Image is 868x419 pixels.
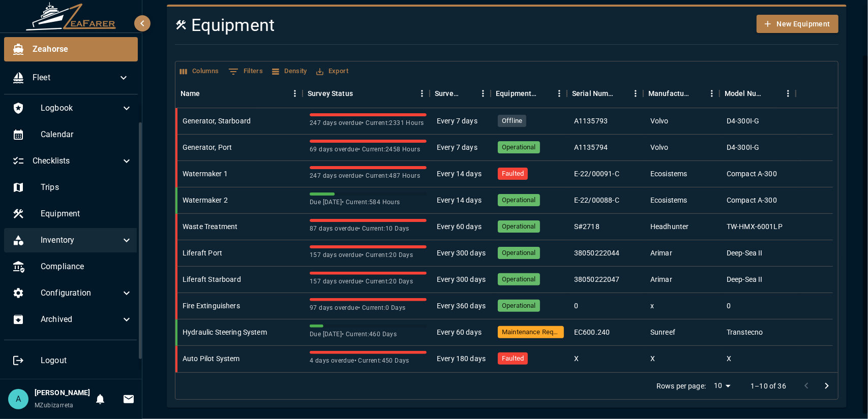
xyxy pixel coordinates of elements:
[690,86,704,101] button: Sort
[628,86,643,101] button: Menu
[727,301,731,311] div: 0
[650,169,687,179] div: Ecosistems
[498,328,564,337] span: Maintenance Required
[310,303,427,313] span: 97 days overdue • Current: 0 Days
[475,86,491,101] button: Menu
[725,79,766,108] div: Model Number
[35,402,74,409] span: MZubizarreta
[727,274,763,284] div: Deep-Sea II
[41,234,121,246] span: Inventory
[183,142,232,152] div: Generator, Port
[437,248,486,258] div: Every 300 days
[710,378,734,393] div: 10
[650,327,675,337] div: Sunreef
[574,327,610,337] div: EC600.240
[720,79,796,108] div: Model Number
[498,143,540,152] span: Operational
[727,248,763,258] div: Deep-Sea II
[310,118,427,128] span: 247 days overdue • Current: 2331 Hours
[41,354,133,367] span: Logout
[496,79,537,108] div: Equipment Status
[310,330,427,340] span: Due [DATE] • Current: 460 Days
[650,248,672,258] div: Arimar
[727,195,777,205] div: Compact A-300
[435,79,461,108] div: Survey Interval
[183,116,251,126] div: Generator, Starboard
[437,327,482,337] div: Every 60 days
[310,198,427,208] span: Due [DATE] • Current: 584 Hours
[310,145,427,155] span: 69 days overdue • Current: 2458 Hours
[656,381,706,391] p: Rows per page:
[614,86,628,101] button: Sort
[4,307,141,332] div: Archived
[183,248,222,258] div: Liferaft Port
[25,2,117,30] img: ZeaFarer Logo
[310,356,427,366] span: 4 days overdue • Current: 450 Days
[650,195,687,205] div: Ecosistems
[314,63,351,79] button: Export
[181,79,200,108] div: Name
[757,15,839,34] button: New Equipment
[4,175,141,200] div: Trips
[437,221,482,232] div: Every 60 days
[437,353,486,364] div: Every 180 days
[4,96,141,120] div: Logbook
[41,313,121,326] span: Archived
[183,301,240,311] div: Fire Extinguishers
[498,301,540,311] span: Operational
[310,250,427,261] span: 157 days overdue • Current: 20 Days
[414,86,430,101] button: Menu
[650,353,655,364] div: X
[4,254,141,279] div: Compliance
[727,116,759,126] div: D4-300I-G
[643,79,720,108] div: Manufacturer
[8,389,28,409] div: A
[4,281,141,305] div: Configuration
[353,86,367,101] button: Sort
[4,122,141,147] div: Calendar
[727,221,783,232] div: TW-HMX-6001LP
[183,274,241,284] div: Liferaft Starboard
[41,128,133,141] span: Calendar
[574,221,600,232] div: S#2718
[4,149,141,173] div: Checklists
[498,116,526,126] span: Offline
[4,37,138,61] div: Zeahorse
[90,389,110,409] button: Notifications
[175,15,727,36] h4: Equipment
[41,102,121,114] span: Logbook
[437,274,486,284] div: Every 300 days
[498,354,528,364] span: Faulted
[310,224,427,234] span: 87 days overdue • Current: 10 Days
[183,327,267,337] div: Hydraulic Steering System
[310,171,427,181] span: 247 days overdue • Current: 487 Hours
[574,116,608,126] div: A1135793
[574,195,619,205] div: E-22/00088-C
[41,181,133,194] span: Trips
[498,169,528,179] span: Faulted
[183,221,237,232] div: Waste Treatment
[175,79,303,108] div: Name
[287,86,303,101] button: Menu
[650,301,654,311] div: x
[308,79,353,108] div: Survey Status
[552,86,567,101] button: Menu
[572,79,614,108] div: Serial Number
[650,221,689,232] div: Headhunter
[574,301,578,311] div: 0
[33,72,117,84] span: Fleet
[498,222,540,232] span: Operational
[35,388,90,399] h6: [PERSON_NAME]
[574,248,620,258] div: 38050222044
[4,66,138,90] div: Fleet
[817,376,837,396] button: Go to next page
[650,142,669,152] div: Volvo
[177,63,222,79] button: Select columns
[727,142,759,152] div: D4-300I-G
[498,275,540,284] span: Operational
[648,79,690,108] div: Manufacturer
[118,389,139,409] button: Invitations
[498,248,540,258] span: Operational
[781,86,796,101] button: Menu
[4,202,141,226] div: Equipment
